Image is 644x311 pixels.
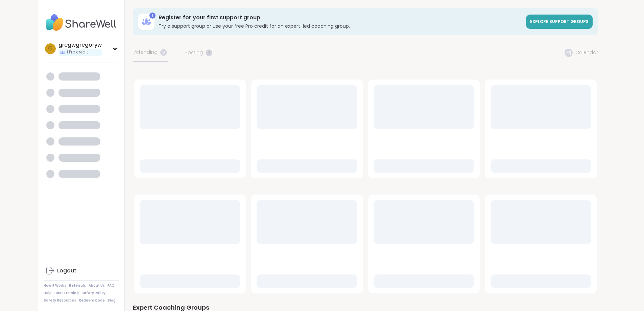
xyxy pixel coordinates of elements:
[44,298,76,303] a: Safety Resources
[54,291,79,295] a: Host Training
[69,283,86,288] a: Referrals
[81,291,105,295] a: Safety Policy
[108,283,115,288] a: FAQ
[48,44,53,53] span: g
[58,41,102,49] div: gregwgregoryw
[159,23,522,29] h3: Try a support group or use your free Pro credit for an expert-led coaching group.
[44,283,66,288] a: How It Works
[159,14,522,21] h3: Register for your first support group
[530,19,589,24] span: Explore support groups
[57,267,76,274] div: Logout
[149,13,156,19] div: 1
[79,298,105,303] a: Redeem Code
[44,291,52,295] a: Help
[108,298,116,303] a: Blog
[89,283,105,288] a: About Us
[67,49,88,55] span: 1 Pro credit
[44,263,119,279] a: Logout
[526,15,593,29] a: Explore support groups
[44,11,119,35] img: ShareWell Nav Logo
